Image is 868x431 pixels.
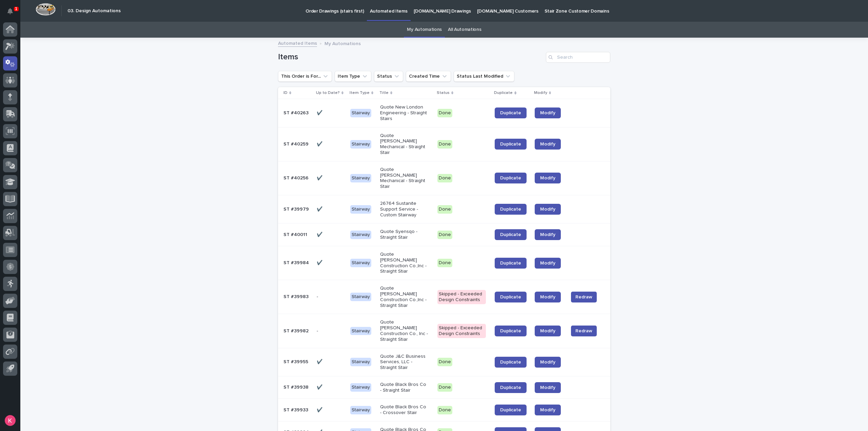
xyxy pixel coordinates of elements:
[500,111,521,115] span: Duplicate
[283,140,310,147] p: ST #40259
[495,229,527,240] a: Duplicate
[380,404,429,416] p: Quote Black Bros Co - Crossover Stair
[283,383,310,390] p: ST #39938
[324,39,361,47] p: My Automations
[535,326,561,336] a: Modify
[437,406,452,414] div: Done
[535,357,561,368] a: Modify
[283,89,288,97] p: ID
[495,204,527,215] a: Duplicate
[535,229,561,240] a: Modify
[437,259,452,267] div: Done
[535,405,561,415] a: Modify
[454,71,514,82] button: Status Last Modified
[283,205,310,212] p: ST #39979
[540,207,555,212] span: Modify
[350,259,371,267] div: Stairway
[350,140,371,149] div: Stairway
[278,99,610,127] tr: ST #40263ST #40263 ✔️✔️ StairwayQuote New London Engineering - Straight StairsDoneDuplicateModify
[495,173,527,183] a: Duplicate
[540,261,555,266] span: Modify
[278,195,610,223] tr: ST #39979ST #39979 ✔️✔️ Stairway26764 Sustanite Support Service - Custom StairwayDoneDuplicateModify
[283,231,309,238] p: ST #40011
[317,205,324,212] p: ✔️
[500,295,521,299] span: Duplicate
[500,176,521,180] span: Duplicate
[350,327,371,335] div: Stairway
[283,406,310,413] p: ST #39933
[283,109,310,116] p: ST #40263
[571,292,597,302] button: Redraw
[437,358,452,366] div: Done
[350,406,371,414] div: Stairway
[380,286,429,308] p: Quote [PERSON_NAME] Construction Co.,Inc - Straight Stiar
[380,252,429,274] p: Quote [PERSON_NAME] Construction Co.,Inc - Straight Stiar
[437,89,450,97] p: Status
[500,408,521,412] span: Duplicate
[278,314,610,348] tr: ST #39982ST #39982 -- StairwayQuote [PERSON_NAME] Construction Co., Inc - Straight StiarSkipped -...
[535,292,561,302] a: Modify
[317,109,324,116] p: ✔️
[278,376,610,399] tr: ST #39938ST #39938 ✔️✔️ StairwayQuote Black Bros Co - Straight StairDoneDuplicateModify
[380,354,429,371] p: Quote J&C Business Services, LLC - Straight Stair
[278,52,543,62] h1: Items
[350,358,371,366] div: Stairway
[350,174,371,182] div: Stairway
[575,294,592,300] span: Redraw
[540,142,555,146] span: Modify
[278,399,610,422] tr: ST #39933ST #39933 ✔️✔️ StairwayQuote Black Bros Co - Crossover StairDoneDuplicateModify
[540,408,555,412] span: Modify
[540,232,555,237] span: Modify
[495,258,527,269] a: Duplicate
[500,142,521,146] span: Duplicate
[317,383,324,390] p: ✔️
[283,174,310,181] p: ST #40256
[495,382,527,393] a: Duplicate
[317,140,324,147] p: ✔️
[283,327,310,334] p: ST #39982
[317,231,324,238] p: ✔️
[437,231,452,239] div: Done
[380,201,429,218] p: 26764 Sustanite Support Service - Custom Stairway
[500,385,521,390] span: Duplicate
[67,8,121,14] h2: 03. Design Automations
[500,329,521,333] span: Duplicate
[380,229,429,240] p: Quote Syensqo - Straight Stair
[495,292,527,302] a: Duplicate
[350,231,371,239] div: Stairway
[448,22,481,38] a: All Automations
[495,107,527,118] a: Duplicate
[317,358,324,365] p: ✔️
[3,4,17,18] button: Notifications
[437,140,452,149] div: Done
[437,174,452,182] div: Done
[335,71,371,82] button: Item Type
[534,89,547,97] p: Modify
[350,383,371,392] div: Stairway
[283,259,310,266] p: ST #39984
[540,385,555,390] span: Modify
[36,3,56,16] img: Workspace Logo
[494,89,513,97] p: Duplicate
[278,280,610,314] tr: ST #39983ST #39983 -- StairwayQuote [PERSON_NAME] Construction Co.,Inc - Straight StiarSkipped - ...
[437,205,452,214] div: Done
[317,327,319,334] p: -
[283,293,310,300] p: ST #39983
[278,71,332,82] button: This Order is For...
[278,223,610,246] tr: ST #40011ST #40011 ✔️✔️ StairwayQuote Syensqo - Straight StairDoneDuplicateModify
[317,259,324,266] p: ✔️
[278,348,610,376] tr: ST #39955ST #39955 ✔️✔️ StairwayQuote J&C Business Services, LLC - Straight StairDoneDuplicateModify
[8,8,17,19] div: Notifications1
[278,246,610,280] tr: ST #39984ST #39984 ✔️✔️ StairwayQuote [PERSON_NAME] Construction Co.,Inc - Straight StiarDoneDupl...
[575,328,592,334] span: Redraw
[350,293,371,301] div: Stairway
[500,360,521,365] span: Duplicate
[540,329,555,333] span: Modify
[500,232,521,237] span: Duplicate
[546,52,610,63] input: Search
[350,109,371,117] div: Stairway
[535,258,561,269] a: Modify
[380,133,429,156] p: Quote [PERSON_NAME] Mechanical - Straight Stair
[407,22,442,38] a: My Automations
